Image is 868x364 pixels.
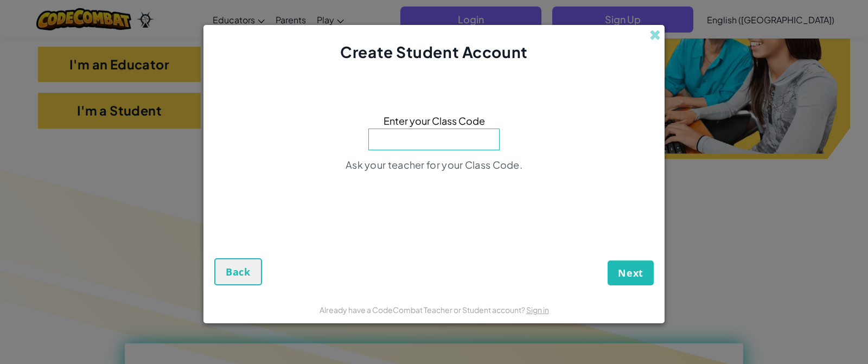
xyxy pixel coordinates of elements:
[340,42,527,61] span: Create Student Account
[346,158,522,171] span: Ask your teacher for your Class Code.
[226,265,251,278] span: Back
[608,260,654,285] button: Next
[214,258,262,285] button: Back
[384,113,485,129] span: Enter your Class Code
[320,305,526,315] span: Already have a CodeCombat Teacher or Student account?
[618,266,643,279] span: Next
[526,305,549,315] a: Sign in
